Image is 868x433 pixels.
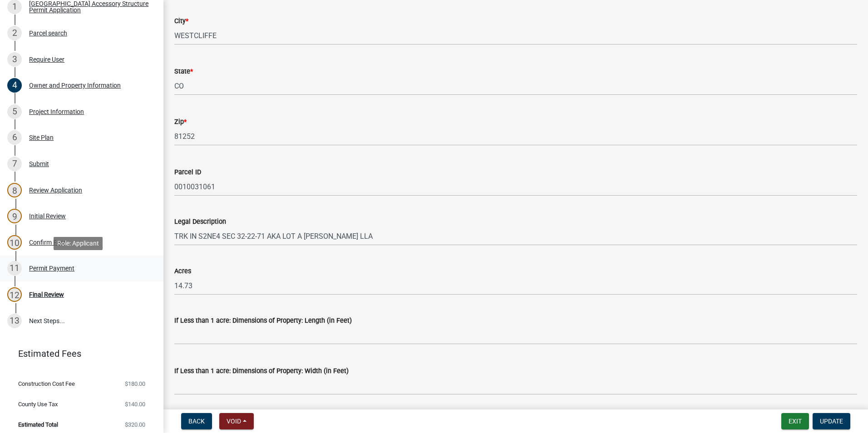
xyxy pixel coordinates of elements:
span: Back [188,418,205,425]
div: Require User [29,56,64,63]
button: Exit [781,413,809,429]
label: If Less than 1 acre: Dimensions of Property: Width (in Feet) [174,368,349,374]
span: Void [227,418,241,425]
div: Project Information [29,108,84,115]
label: Zip [174,119,187,125]
span: County Use Tax [18,401,58,407]
div: Role: Applicant [54,237,103,250]
span: Construction Cost Fee [18,381,75,387]
div: Site Plan [29,134,54,141]
div: Permit Payment [29,265,74,271]
div: 8 [7,183,22,197]
span: $320.00 [125,422,145,428]
div: [GEOGRAPHIC_DATA] Accessory Structure Permit Application [29,0,149,13]
div: Final Review [29,291,64,298]
button: Void [219,413,254,429]
label: City [174,18,188,25]
div: 9 [7,209,22,223]
div: 11 [7,261,22,276]
div: 3 [7,52,22,67]
div: 2 [7,26,22,40]
div: 4 [7,78,22,93]
label: Legal Description [174,219,226,225]
span: Estimated Total [18,422,58,428]
button: Back [181,413,212,429]
div: 12 [7,287,22,302]
div: Parcel search [29,30,67,36]
span: $180.00 [125,381,145,387]
div: 13 [7,314,22,328]
span: $140.00 [125,401,145,407]
label: Parcel ID [174,169,201,176]
div: 10 [7,235,22,250]
div: 7 [7,157,22,171]
div: Initial Review [29,213,66,219]
div: 5 [7,104,22,119]
div: Review Application [29,187,82,193]
div: Owner and Property Information [29,82,121,89]
label: State [174,69,193,75]
div: Submit [29,161,49,167]
a: Estimated Fees [7,344,149,363]
button: Update [813,413,850,429]
span: Update [820,418,843,425]
label: If Less than 1 acre: Dimensions of Property: Length (in Feet) [174,318,352,324]
div: 6 [7,130,22,145]
div: Confirm Fees [29,239,66,246]
label: Acres [174,268,191,275]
